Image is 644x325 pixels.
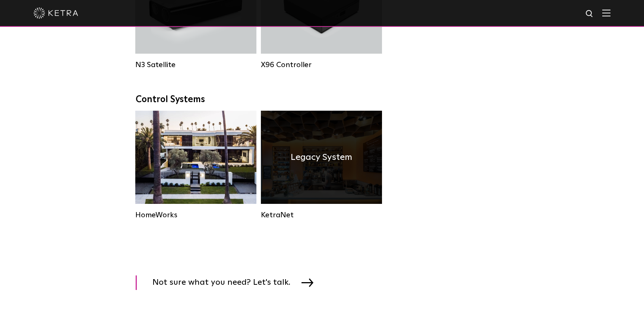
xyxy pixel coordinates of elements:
[261,60,382,69] div: X96 Controller
[136,94,508,105] div: Control Systems
[585,9,594,19] img: search icon
[152,275,302,290] span: Not sure what you need? Let's talk.
[261,111,382,220] a: KetraNet Legacy System
[302,278,313,287] img: arrow
[135,111,256,220] a: HomeWorks Residential Solution
[291,150,352,164] h4: Legacy System
[135,60,256,69] div: N3 Satellite
[602,9,610,16] img: Hamburger%20Nav.svg
[261,211,382,220] div: KetraNet
[135,211,256,220] div: HomeWorks
[34,7,78,19] img: ketra-logo-2019-white
[136,275,323,290] a: Not sure what you need? Let's talk.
